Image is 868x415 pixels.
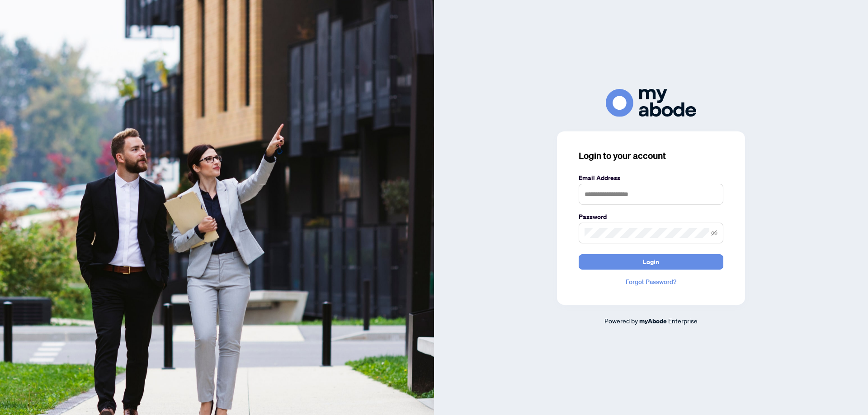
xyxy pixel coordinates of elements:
[606,89,696,117] img: ma-logo
[711,230,717,236] span: eye-invisible
[579,149,723,162] h3: Login to your account
[579,277,723,287] a: Forgot Password?
[579,173,723,183] label: Email Address
[604,317,638,325] span: Powered by
[643,255,659,269] span: Login
[579,254,723,270] button: Login
[639,316,667,326] a: myAbode
[668,317,698,325] span: Enterprise
[579,212,723,222] label: Password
